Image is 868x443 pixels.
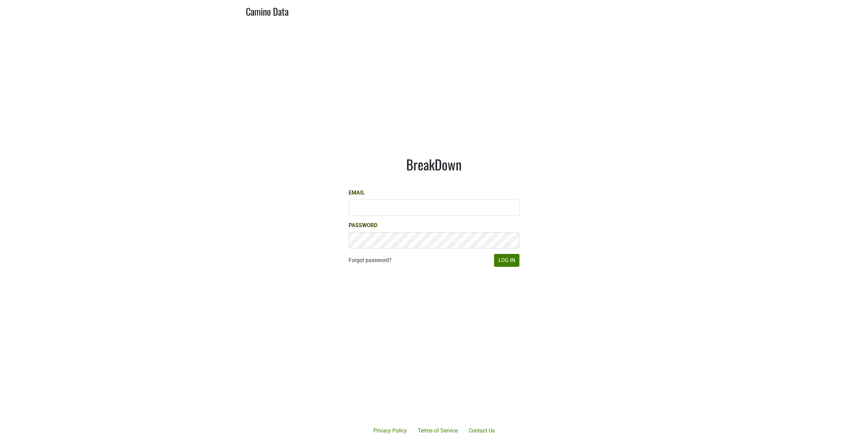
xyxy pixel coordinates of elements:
[494,254,519,267] button: Log In
[463,424,500,438] a: Contact Us
[246,3,289,19] a: Camino Data
[368,424,412,438] a: Privacy Policy
[412,424,463,438] a: Terms of Service
[349,221,377,229] label: Password
[349,156,519,172] h1: BreakDown
[349,256,392,264] a: Forgot password?
[349,189,365,197] label: Email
